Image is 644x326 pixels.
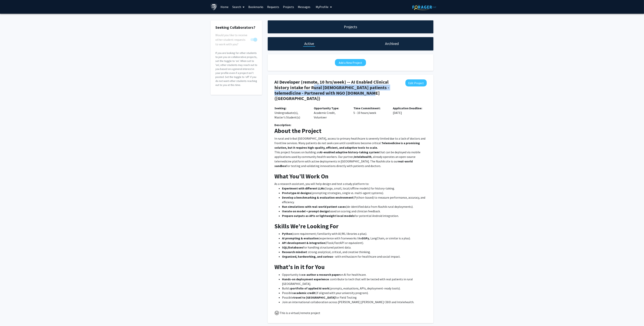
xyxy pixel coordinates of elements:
strong: travel to [GEOGRAPHIC_DATA] [293,296,335,299]
button: Edit Project [405,79,427,86]
li: for handling structured patient data. [282,245,427,250]
p: This project focuses on building an that can be deployed via mobile applications used by communit... [274,150,427,168]
li: Opportunity to on AI for healthcare. [282,272,427,277]
h2: Seeking Collaborators? [215,25,257,30]
a: Search [231,0,247,14]
li: (Python-based) to measure performance, accuracy, and efficiency. [282,195,427,204]
strong: Telemedicine is a promising solution, but it requires high-quality, efficient, and adaptive tools... [274,141,420,149]
img: Johns Hopkins University Logo [211,4,217,10]
strong: Experiment with different LLMs [282,186,325,190]
strong: SQL/Databases [282,245,303,249]
p: In rural and tribal [GEOGRAPHIC_DATA], access to primary healthcare is severely limited due to a ... [274,136,427,150]
strong: Iterate on model + prompt design [282,209,329,213]
p: If you are looking for other students to join you on collaborative projects, set the toggle to ‘o... [215,51,257,87]
strong: What’s in it for You [274,263,325,271]
a: Requests [265,0,281,14]
strong: API development & integration [282,241,325,245]
b: Opportunity Type: [314,106,339,110]
strong: Hands-on deployment experience [282,277,329,281]
li: Join an international collaboration across [PERSON_NAME] [PERSON_NAME] CBID and Intelehealth. [282,300,427,304]
p: [DATE] [393,106,427,115]
iframe: Chat [3,309,16,323]
img: ForagerOne Logo [412,4,436,10]
a: Projects [281,0,296,14]
li: – with enthusiasm for healthcare and social impact. [282,254,427,259]
li: Build a (prompts, evaluations, APIs, deployment-ready tools). [282,286,427,291]
strong: About the Project [274,127,321,135]
strong: Intelehealth [354,155,372,159]
li: based on scoring and clinician feedback. [282,209,427,213]
strong: portfolio of applied AI work [291,286,329,290]
button: Add a New Project [335,59,366,66]
strong: Research mindset [282,250,307,254]
h1: Archived [385,41,399,46]
h4: AI Developer (remote, 10 hrs/week) -- AI Enabled Clinical history intake for Rural [DEMOGRAPHIC_D... [274,79,399,101]
a: Bookmarks [247,0,265,14]
li: (core requirement; familiarity with AI/ML libraries a plus). [282,231,427,236]
p: Academic Credit, Volunteer [314,106,348,120]
li: (de-identified data from Nashik rural deployments). [282,204,427,209]
strong: Prototype AI designs [282,191,311,195]
strong: co-author a research paper [302,273,340,276]
strong: Run simulations with real-world patient cases [282,205,346,209]
li: Possible for Field Testing [282,295,427,300]
h1: Active [304,41,314,46]
a: Messages [296,0,312,14]
p: As a research assistant, you will help design and test a study platform to: [274,181,427,186]
strong: real-world sandbox [274,159,413,168]
b: Time Commitment: [353,106,380,110]
li: (large, small, local/offline models) for history-taking. [282,186,427,191]
p: Undergraduate(s), Master's Student(s) [274,106,308,120]
strong: Organized, hardworking, and curious [282,255,333,258]
a: Home [219,0,231,14]
span: This is a virtual/remote project [279,311,320,315]
li: (Flask/FastAPI or equivalent). [282,241,427,245]
p: 5 - 10 hours/week [353,106,387,115]
strong: DSPy [362,236,369,240]
strong: Python [282,232,292,236]
div: Description: [274,123,427,127]
span: Would you like to receive other student requests to work with you? [215,33,249,46]
strong: Develop a benchmarking & evaluation environment [282,196,353,199]
b: Application Deadline: [393,106,422,110]
li: (prompting strategies, single vs. multi-agent systems). [282,191,427,195]
strong: AI prompting & evaluation [282,236,319,240]
strong: Skills We’re Looking For [274,222,339,230]
li: for potential Android integration. [282,213,427,218]
span: My Profile [316,5,329,9]
strong: AI-enabled adaptive history-taking system [320,150,379,154]
h1: Projects [344,24,357,30]
strong: What You’ll Work On [274,173,328,180]
b: Seeking: [274,106,286,110]
li: : strong analytical, critical, and creative thinking. [282,250,427,254]
li: (experience with frameworks like , LangChain, or similar is a plus). [282,236,427,241]
strong: academic credit [293,291,315,295]
strong: Prepare outputs as APIs or lightweight local models [282,214,355,218]
li: : contribute to tech that will be tested with real patients in rural [GEOGRAPHIC_DATA]. [282,277,427,286]
div: You cannot turn this off while you have active projects. [215,33,257,42]
li: Possible (if aligned with your university program). [282,291,427,295]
